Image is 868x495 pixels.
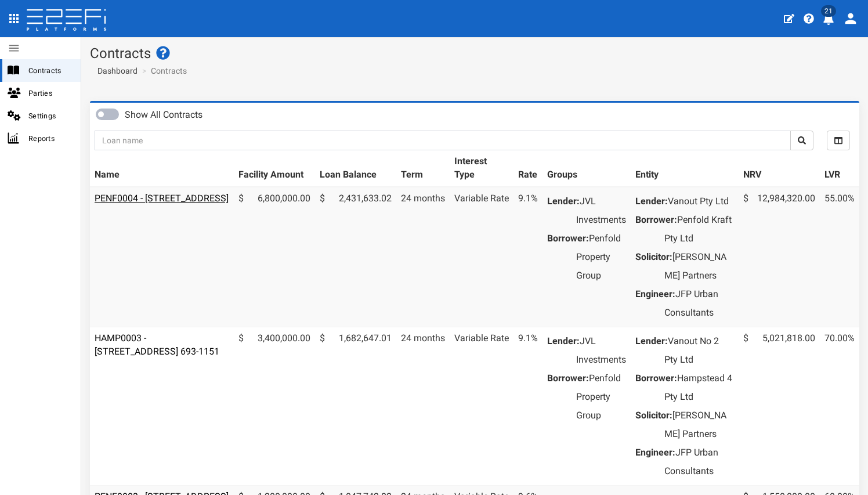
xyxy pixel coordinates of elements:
[664,211,734,248] dd: Penfold Kraft Pty Ltd
[28,132,71,145] span: Reports
[396,150,450,187] th: Term
[664,192,734,211] dd: Vanout Pty Ltd
[234,327,315,485] td: 3,400,000.00
[315,150,396,187] th: Loan Balance
[95,193,229,204] a: PENF0004 - [STREET_ADDRESS]
[547,369,589,388] dt: Borrower:
[635,332,668,351] dt: Lender:
[396,187,450,327] td: 24 months
[547,192,580,211] dt: Lender:
[90,46,859,61] h1: Contracts
[576,229,626,285] dd: Penfold Property Group
[576,192,626,229] dd: JVL Investments
[28,64,71,77] span: Contracts
[315,187,396,327] td: 2,431,633.02
[664,406,734,443] dd: [PERSON_NAME] Partners
[664,332,734,369] dd: Vanout No 2 Pty Ltd
[93,66,138,75] span: Dashboard
[739,150,820,187] th: NRV
[576,369,626,425] dd: Penfold Property Group
[820,150,859,187] th: LVR
[664,248,734,285] dd: [PERSON_NAME] Partners
[542,150,631,187] th: Groups
[820,327,859,485] td: 70.00%
[90,150,234,187] th: Name
[139,65,187,77] li: Contracts
[396,327,450,485] td: 24 months
[576,332,626,369] dd: JVL Investments
[635,406,672,425] dt: Solicitor:
[513,150,542,187] th: Rate
[93,65,138,77] a: Dashboard
[28,86,71,100] span: Parties
[125,109,202,122] label: Show All Contracts
[635,248,672,266] dt: Solicitor:
[450,327,513,485] td: Variable Rate
[664,369,734,406] dd: Hampstead 4 Pty Ltd
[739,187,820,327] td: 12,984,320.00
[635,369,677,388] dt: Borrower:
[450,187,513,327] td: Variable Rate
[635,211,677,229] dt: Borrower:
[547,332,580,351] dt: Lender:
[664,443,734,480] dd: JFP Urban Consultants
[739,327,820,485] td: 5,021,818.00
[234,187,315,327] td: 6,800,000.00
[513,327,542,485] td: 9.1%
[635,285,675,303] dt: Engineer:
[547,229,589,248] dt: Borrower:
[95,333,219,357] a: HAMP0003 - [STREET_ADDRESS] 693-1151
[635,443,675,462] dt: Engineer:
[635,192,668,211] dt: Lender:
[450,150,513,187] th: Interest Type
[664,285,734,322] dd: JFP Urban Consultants
[315,327,396,485] td: 1,682,647.01
[820,187,859,327] td: 55.00%
[513,187,542,327] td: 9.1%
[28,109,71,122] span: Settings
[631,150,739,187] th: Entity
[234,150,315,187] th: Facility Amount
[95,131,791,150] input: Loan name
